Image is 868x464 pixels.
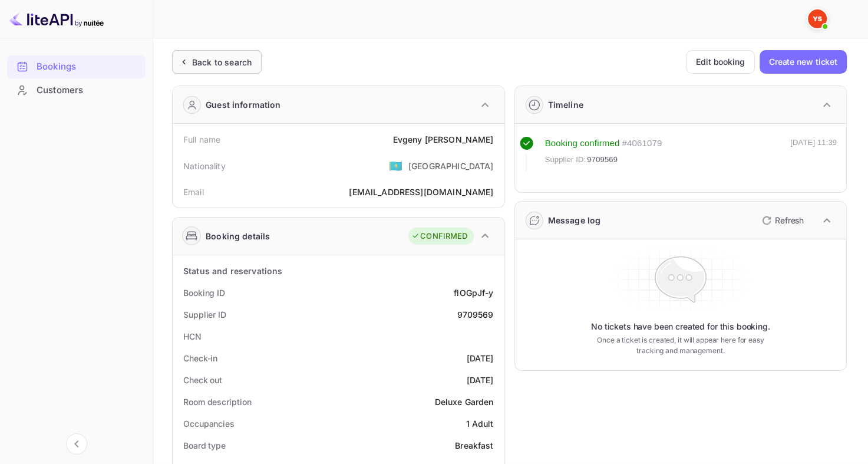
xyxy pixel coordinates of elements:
[7,55,146,78] div: Bookings
[183,352,217,364] div: Check-in
[66,433,87,455] button: Collapse navigation
[183,374,222,386] div: Check out
[454,287,493,299] div: flOGpJf-y
[183,265,282,277] div: Status and reservations
[808,9,827,28] img: Yandex Support
[686,50,755,74] button: Edit booking
[183,133,220,146] div: Full name
[37,84,140,97] div: Customers
[408,160,494,172] div: [GEOGRAPHIC_DATA]
[755,211,808,230] button: Refresh
[622,137,662,150] div: # 4061079
[545,137,620,150] div: Booking confirmed
[183,287,225,299] div: Booking ID
[587,154,618,166] span: 9709569
[206,230,270,242] div: Booking details
[760,50,847,74] button: Create new ticket
[7,79,146,102] div: Customers
[591,321,770,333] p: No tickets have been created for this booking.
[389,155,402,176] span: United States
[548,98,583,111] div: Timeline
[790,137,837,171] div: [DATE] 11:39
[467,352,494,364] div: [DATE]
[183,308,226,321] div: Supplier ID
[183,186,204,198] div: Email
[467,374,494,386] div: [DATE]
[192,56,252,68] div: Back to search
[455,439,493,452] div: Breakfast
[183,396,251,408] div: Room description
[7,79,146,101] a: Customers
[183,160,226,172] div: Nationality
[183,330,202,343] div: HCN
[466,417,493,430] div: 1 Adult
[349,186,493,198] div: [EMAIL_ADDRESS][DOMAIN_NAME]
[183,439,226,452] div: Board type
[775,214,804,226] p: Refresh
[457,308,493,321] div: 9709569
[37,60,140,74] div: Bookings
[592,335,769,356] p: Once a ticket is created, it will appear here for easy tracking and management.
[392,133,493,146] div: Evgeny [PERSON_NAME]
[9,9,104,28] img: LiteAPI logo
[206,98,281,111] div: Guest information
[548,214,601,226] div: Message log
[411,231,467,242] div: CONFIRMED
[7,55,146,77] a: Bookings
[435,396,494,408] div: Deluxe Garden
[183,417,235,430] div: Occupancies
[545,154,586,166] span: Supplier ID:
